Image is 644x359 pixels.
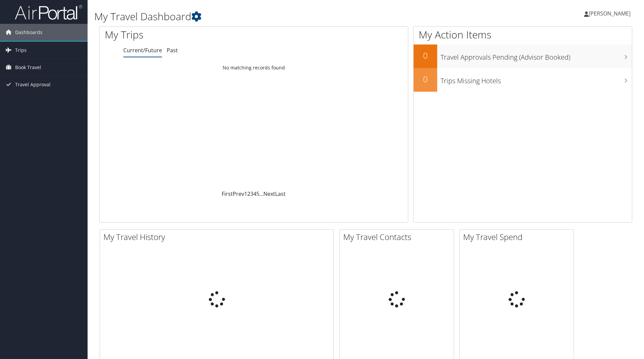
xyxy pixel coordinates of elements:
[15,76,51,93] span: Travel Approval
[441,73,632,86] h3: Trips Missing Hotels
[15,42,27,59] span: Trips
[250,190,253,198] a: 3
[414,28,632,42] h1: My Action Items
[123,47,162,54] a: Current/Future
[105,28,275,42] h1: My Trips
[414,44,632,68] a: 0Travel Approvals Pending (Advisor Booked)
[414,73,437,85] h2: 0
[100,62,408,74] td: No matching records found
[103,231,333,243] h2: My Travel History
[15,24,42,41] span: Dashboards
[94,9,456,24] h1: My Travel Dashboard
[263,190,275,198] a: Next
[15,59,41,76] span: Book Travel
[441,49,632,62] h3: Travel Approvals Pending (Advisor Booked)
[343,231,454,243] h2: My Travel Contacts
[463,231,574,243] h2: My Travel Spend
[584,3,637,24] a: [PERSON_NAME]
[244,190,247,198] a: 1
[15,4,82,20] img: airportal-logo.png
[256,190,259,198] a: 5
[589,10,631,17] span: [PERSON_NAME]
[275,190,286,198] a: Last
[414,68,632,92] a: 0Trips Missing Hotels
[247,190,250,198] a: 2
[259,190,263,198] span: …
[414,50,437,61] h2: 0
[253,190,256,198] a: 4
[167,47,178,54] a: Past
[233,190,244,198] a: Prev
[222,190,233,198] a: First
